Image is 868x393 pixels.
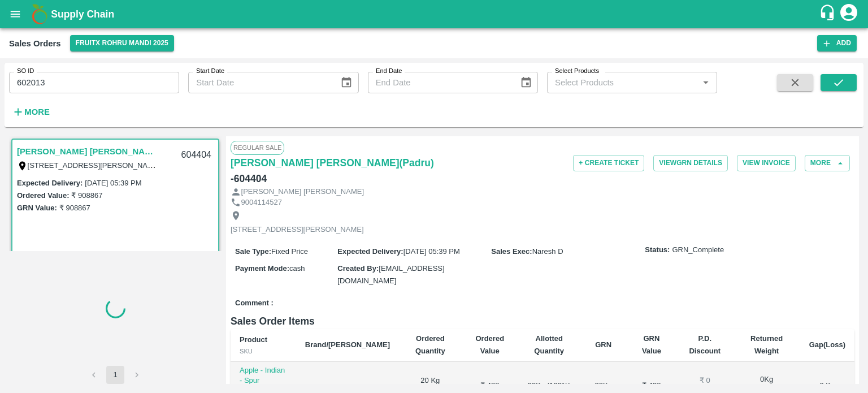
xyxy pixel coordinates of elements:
div: Sales Orders [9,36,61,51]
div: account of current user [839,2,859,26]
button: More [9,102,53,122]
b: Gap(Loss) [809,340,845,349]
p: Apple - Indian - Spur [240,365,287,386]
label: Payment Mode : [235,264,289,273]
a: [PERSON_NAME] [PERSON_NAME](Padru) [17,144,158,159]
button: Add [817,35,857,51]
b: Product [240,335,267,344]
button: ViewGRN Details [653,155,728,171]
input: Enter SO ID [9,72,179,93]
a: [PERSON_NAME] [PERSON_NAME](Padru) [231,155,434,171]
div: customer-support [819,4,839,24]
h6: Sales Order Items [231,313,854,329]
label: GRN Value: [17,204,57,212]
button: Open [698,75,713,90]
label: Created By : [337,264,379,273]
label: Status: [645,245,670,256]
div: ₹ 0 [685,375,724,386]
button: View Invoice [737,155,796,171]
label: Expected Delivery : [17,179,83,187]
p: [PERSON_NAME] [PERSON_NAME] [241,187,364,197]
label: Comment : [235,298,274,309]
img: logo [28,3,51,25]
button: Select DC [70,35,174,51]
b: Returned Weight [750,334,783,355]
input: End Date [368,72,511,93]
label: Start Date [196,67,224,76]
span: Fixed Price [271,247,308,256]
b: GRN [595,340,611,349]
button: open drawer [2,1,28,27]
span: Regular Sale [231,141,284,154]
input: Select Products [550,75,695,90]
label: SO ID [17,67,34,76]
label: Sales Exec : [491,247,532,256]
b: Allotted Quantity [534,334,564,355]
label: Expected Delivery : [337,247,403,256]
p: 9004114527 [241,197,282,208]
span: GRN_Complete [672,245,724,256]
span: Naresh D [532,247,563,256]
b: Ordered Quantity [415,334,445,355]
label: Select Products [555,67,599,76]
label: Ordered Value: [17,191,69,200]
strong: More [24,107,50,116]
span: [EMAIL_ADDRESS][DOMAIN_NAME] [337,264,444,285]
p: [STREET_ADDRESS][PERSON_NAME] [231,224,364,235]
h6: - 604404 [231,171,267,187]
nav: pagination navigation [83,366,147,384]
input: Start Date [188,72,331,93]
button: Choose date [336,72,357,93]
span: cash [289,264,305,273]
b: P.D. Discount [689,334,721,355]
div: 20 Kg [589,381,617,391]
a: Supply Chain [51,6,819,22]
label: ₹ 908867 [59,204,90,212]
b: GRN Value [642,334,661,355]
label: End Date [376,67,402,76]
label: ₹ 908867 [71,191,102,200]
label: [STREET_ADDRESS][PERSON_NAME] [28,161,161,170]
b: Brand/[PERSON_NAME] [305,340,390,349]
div: 20 Kg ( 100 %) [527,381,571,391]
button: page 1 [106,366,124,384]
button: Choose date [515,72,537,93]
b: Supply Chain [51,8,114,20]
label: Sale Type : [235,247,271,256]
button: More [805,155,850,171]
div: SKU [240,346,287,356]
b: Ordered Value [476,334,505,355]
label: [DATE] 05:39 PM [85,179,141,187]
button: + Create Ticket [573,155,644,171]
div: 604404 [175,142,218,169]
span: [DATE] 05:39 PM [403,247,460,256]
